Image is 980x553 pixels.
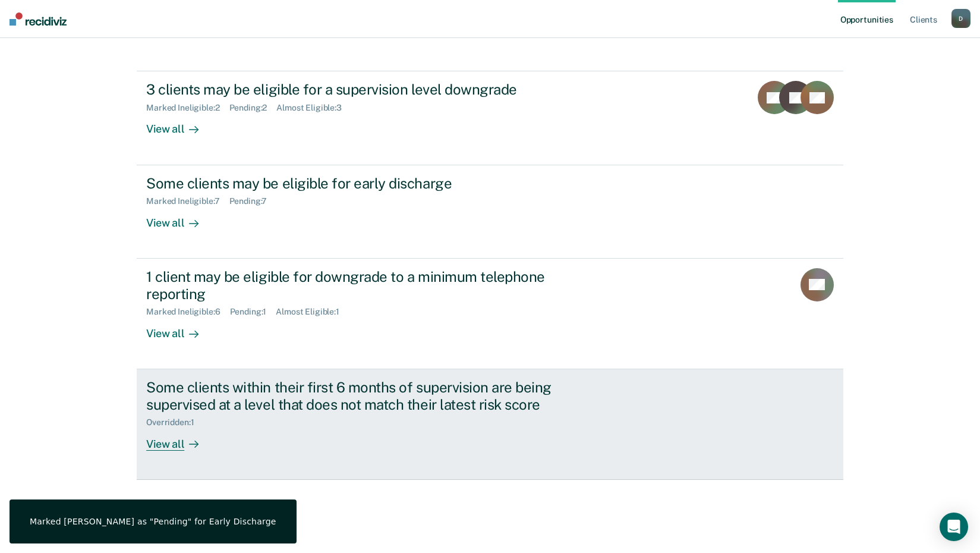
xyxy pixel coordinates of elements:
[137,369,843,480] a: Some clients within their first 6 months of supervision are being supervised at a level that does...
[146,379,563,413] div: Some clients within their first 6 months of supervision are being supervised at a level that does...
[137,259,843,369] a: 1 client may be eligible for downgrade to a minimum telephone reportingMarked Ineligible:6Pending...
[146,268,563,303] div: 1 client may be eligible for downgrade to a minimum telephone reporting
[10,12,67,26] img: Recidiviz
[276,103,351,113] div: Almost Eligible : 3
[230,307,276,317] div: Pending : 1
[30,516,276,527] div: Marked [PERSON_NAME] as "Pending" for Early Discharge
[276,307,349,317] div: Almost Eligible : 1
[146,206,213,230] div: View all
[146,417,203,428] div: Overridden : 1
[137,165,843,259] a: Some clients may be eligible for early dischargeMarked Ineligible:7Pending:7View all
[146,175,563,192] div: Some clients may be eligible for early discharge
[229,196,277,206] div: Pending : 7
[951,9,970,28] button: D
[146,307,229,317] div: Marked Ineligible : 6
[146,317,213,340] div: View all
[146,196,229,206] div: Marked Ineligible : 7
[146,103,229,113] div: Marked Ineligible : 2
[146,113,213,136] div: View all
[940,513,968,541] div: Open Intercom Messenger
[229,103,277,113] div: Pending : 2
[137,71,843,165] a: 3 clients may be eligible for a supervision level downgradeMarked Ineligible:2Pending:2Almost Eli...
[146,81,563,98] div: 3 clients may be eligible for a supervision level downgrade
[146,428,213,451] div: View all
